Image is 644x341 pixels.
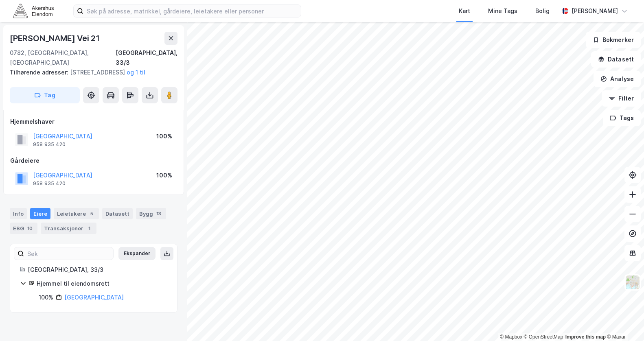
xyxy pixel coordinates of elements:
button: Ekspander [118,247,156,260]
div: Hjemmelshaver [10,117,177,127]
div: Info [10,208,27,219]
div: [PERSON_NAME] [572,6,618,16]
div: [PERSON_NAME] Vei 21 [10,32,101,45]
div: 100% [156,170,172,180]
input: Søk [24,247,113,260]
div: 100% [156,131,172,141]
button: Filter [602,90,641,107]
div: 958 935 420 [33,141,66,148]
div: Transaksjoner [41,223,96,234]
a: [GEOGRAPHIC_DATA] [64,294,124,301]
div: 100% [39,293,53,302]
img: Z [625,275,640,290]
div: Datasett [102,208,133,219]
div: 958 935 420 [33,180,66,187]
div: 0782, [GEOGRAPHIC_DATA], [GEOGRAPHIC_DATA] [10,48,116,68]
div: Gårdeiere [10,156,177,166]
img: akershus-eiendom-logo.9091f326c980b4bce74ccdd9f866810c.svg [13,4,54,18]
a: OpenStreetMap [524,334,563,340]
button: Datasett [591,51,641,68]
button: Tag [10,87,80,103]
div: [GEOGRAPHIC_DATA], 33/3 [28,265,167,275]
span: Tilhørende adresser: [10,69,70,76]
div: 10 [26,224,34,232]
div: 13 [155,210,163,218]
a: Improve this map [565,334,606,340]
div: [STREET_ADDRESS] [10,68,171,77]
iframe: Chat Widget [603,302,644,341]
div: Kart [459,6,470,16]
div: Leietakere [54,208,99,219]
div: Mine Tags [488,6,517,16]
a: Mapbox [500,334,522,340]
button: Analyse [594,71,641,87]
div: Kontrollprogram for chat [603,302,644,341]
div: 5 [88,210,96,218]
div: ESG [10,223,37,234]
div: Bygg [136,208,166,219]
button: Bokmerker [586,32,641,48]
button: Tags [603,110,641,126]
div: [GEOGRAPHIC_DATA], 33/3 [116,48,177,68]
div: Eiere [30,208,50,219]
div: Hjemmel til eiendomsrett [37,279,167,289]
div: 1 [85,224,93,232]
div: Bolig [535,6,550,16]
input: Søk på adresse, matrikkel, gårdeiere, leietakere eller personer [83,5,301,17]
